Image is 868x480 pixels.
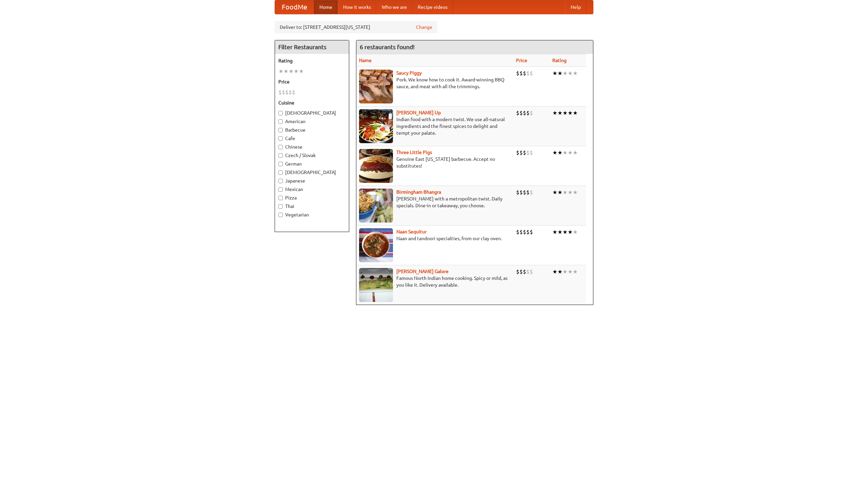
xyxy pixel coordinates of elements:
[278,110,346,116] label: [DEMOGRAPHIC_DATA]
[278,196,283,200] input: Pizza
[278,118,346,125] label: American
[557,149,563,156] li: ★
[530,228,533,236] li: $
[523,228,526,236] li: $
[278,211,346,218] label: Vegetarian
[359,109,393,143] img: curryup.jpg
[552,70,557,77] li: ★
[278,68,283,75] li: ★
[396,110,441,115] a: [PERSON_NAME] Up
[278,89,282,96] li: $
[573,70,578,77] li: ★
[283,68,289,75] li: ★
[359,76,511,90] p: Pork. We know how to cook it. Award-winning BBQ sauce, and meat with all the trimmings.
[278,152,346,159] label: Czech / Slovak
[563,109,568,117] li: ★
[278,135,346,142] label: Cafe
[530,268,533,275] li: $
[275,40,349,54] h4: Filter Restaurants
[278,153,283,158] input: Czech / Slovak
[396,189,441,195] a: Birmingham Bhangra
[526,268,530,275] li: $
[416,24,432,31] a: Change
[396,269,449,274] a: [PERSON_NAME] Galore
[282,89,285,96] li: $
[563,228,568,236] li: ★
[289,68,294,75] li: ★
[275,0,314,14] a: FoodMe
[573,149,578,156] li: ★
[516,228,519,236] li: $
[519,149,523,156] li: $
[278,145,283,149] input: Chinese
[568,109,573,117] li: ★
[552,109,557,117] li: ★
[519,189,523,196] li: $
[359,149,393,183] img: littlepigs.jpg
[278,187,283,192] input: Mexican
[526,228,530,236] li: $
[516,58,527,63] a: Price
[278,143,346,150] label: Chinese
[360,44,415,50] ng-pluralize: 6 restaurants found!
[278,128,283,132] input: Barbecue
[557,189,563,196] li: ★
[359,275,511,288] p: Famous North Indian home cooking. Spicy or mild, as you like it. Delivery available.
[359,195,511,209] p: [PERSON_NAME] with a metropolitan twist. Daily specials. Dine-in or takeaway, you choose.
[376,0,412,14] a: Who we are
[530,109,533,117] li: $
[557,268,563,275] li: ★
[278,160,346,167] label: German
[568,268,573,275] li: ★
[523,70,526,77] li: $
[565,0,586,14] a: Help
[278,203,346,210] label: Thai
[516,109,519,117] li: $
[557,228,563,236] li: ★
[396,150,432,155] a: Three Little Pigs
[552,228,557,236] li: ★
[396,229,427,234] a: Naan Sequitur
[294,68,299,75] li: ★
[573,189,578,196] li: ★
[278,127,346,133] label: Barbecue
[568,149,573,156] li: ★
[516,268,519,275] li: $
[526,149,530,156] li: $
[359,235,511,242] p: Naan and tandoori specialties, from our clay oven.
[359,70,393,103] img: saucy.jpg
[285,89,289,96] li: $
[563,70,568,77] li: ★
[278,99,346,106] h5: Cuisine
[275,21,437,33] div: Deliver to: [STREET_ADDRESS][US_STATE]
[278,179,283,183] input: Japanese
[338,0,376,14] a: How it works
[278,136,283,141] input: Cafe
[278,169,346,176] label: [DEMOGRAPHIC_DATA]
[526,70,530,77] li: $
[278,57,346,64] h5: Rating
[278,177,346,184] label: Japanese
[278,119,283,124] input: American
[519,109,523,117] li: $
[278,186,346,193] label: Mexican
[359,58,372,63] a: Name
[396,70,422,76] a: Saucy Piggy
[557,109,563,117] li: ★
[359,228,393,262] img: naansequitur.jpg
[278,204,283,209] input: Thai
[278,194,346,201] label: Pizza
[526,189,530,196] li: $
[563,149,568,156] li: ★
[359,156,511,169] p: Genuine East [US_STATE] barbecue. Accept no substitutes!
[519,268,523,275] li: $
[568,70,573,77] li: ★
[359,268,393,302] img: currygalore.jpg
[278,162,283,166] input: German
[530,70,533,77] li: $
[292,89,295,96] li: $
